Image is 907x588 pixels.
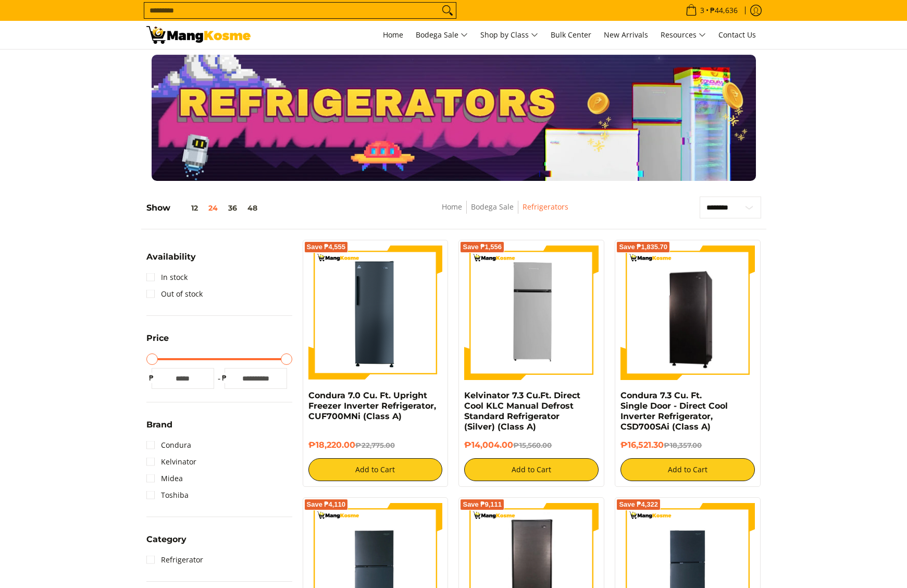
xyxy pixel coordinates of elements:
a: Midea [146,470,183,487]
img: Condura 7.0 Cu. Ft. Upright Freezer Inverter Refrigerator, CUF700MNi (Class A) [308,246,443,380]
button: Add to Cart [620,458,755,481]
span: Contact Us [718,30,756,40]
a: Condura [146,437,191,454]
a: Bulk Center [545,21,597,49]
span: Brand [146,421,172,429]
span: Price [146,334,169,342]
span: Resources [661,29,706,42]
a: Out of stock [146,286,203,302]
a: Bodega Sale [471,202,514,212]
nav: Main Menu [261,21,761,49]
del: ₱18,357.00 [664,441,702,449]
a: Shop by Class [475,21,543,49]
span: Save ₱9,111 [463,501,502,508]
span: ₱ [219,373,230,383]
del: ₱15,560.00 [513,441,552,449]
span: Shop by Class [480,29,538,42]
a: Refrigerator [146,552,203,568]
summary: Open [146,334,169,350]
h6: ₱18,220.00 [308,440,443,450]
button: 48 [242,204,263,212]
a: Home [378,21,408,49]
button: Search [439,3,456,18]
summary: Open [146,421,172,437]
span: • [682,5,741,16]
img: Condura 7.3 Cu. Ft. Single Door - Direct Cool Inverter Refrigerator, CSD700SAi (Class A) [620,247,755,378]
button: 36 [223,204,242,212]
span: New Arrivals [604,30,648,40]
span: Save ₱4,322 [619,501,658,508]
img: Bodega Sale Refrigerator l Mang Kosme: Home Appliances Warehouse Sale [146,26,251,44]
span: Bodega Sale [416,29,468,42]
summary: Open [146,253,196,269]
summary: Open [146,535,187,552]
span: Availability [146,253,196,261]
a: Refrigerators [523,202,568,212]
span: ₱ [146,373,157,383]
span: Save ₱4,110 [307,501,346,508]
button: 12 [170,204,203,212]
a: Condura 7.3 Cu. Ft. Single Door - Direct Cool Inverter Refrigerator, CSD700SAi (Class A) [620,390,728,432]
button: 24 [203,204,223,212]
a: New Arrivals [599,21,653,49]
img: Kelvinator 7.3 Cu.Ft. Direct Cool KLC Manual Defrost Standard Refrigerator (Silver) (Class A) [464,246,599,380]
span: Save ₱4,555 [307,244,346,250]
a: In stock [146,269,188,286]
a: Condura 7.0 Cu. Ft. Upright Freezer Inverter Refrigerator, CUF700MNi (Class A) [308,390,436,421]
button: Add to Cart [308,458,443,481]
h5: Show [146,203,263,213]
span: ₱44,636 [709,7,739,14]
span: Category [146,535,187,544]
a: Contact Us [713,21,761,49]
nav: Breadcrumbs [366,201,644,224]
a: Kelvinator [146,454,196,470]
span: Bulk Center [551,30,591,40]
span: 3 [699,7,706,14]
button: Add to Cart [464,458,599,481]
a: Bodega Sale [411,21,473,49]
a: Kelvinator 7.3 Cu.Ft. Direct Cool KLC Manual Defrost Standard Refrigerator (Silver) (Class A) [464,390,580,432]
a: Home [442,202,462,212]
del: ₱22,775.00 [355,441,395,449]
a: Toshiba [146,487,189,504]
h6: ₱14,004.00 [464,440,599,450]
h6: ₱16,521.30 [620,440,755,450]
span: Save ₱1,835.70 [619,244,667,250]
a: Resources [655,21,711,49]
span: Save ₱1,556 [463,244,502,250]
span: Home [383,30,403,40]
